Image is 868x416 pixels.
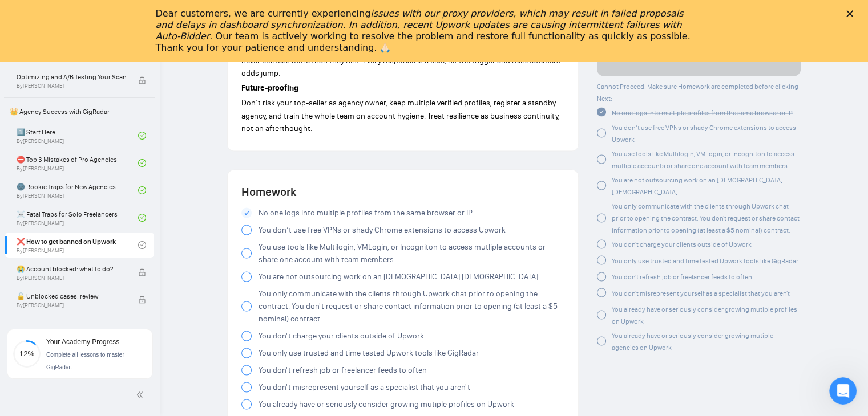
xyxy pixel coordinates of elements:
[92,340,136,348] span: Messages
[612,289,790,297] span: You don't misrepresent yourself as a specialist that you aren't
[5,100,154,123] span: 👑 Agency Success with GigRadar
[138,132,146,140] span: check-circle
[17,233,138,258] a: ❌ How to get banned on UpworkBy[PERSON_NAME]
[152,311,228,357] button: Help
[17,291,126,302] span: 🔓 Unblocked cases: review
[612,202,800,234] span: You only communicate with the clients through Upwork chat prior to opening the contract. You don'...
[829,377,857,405] iframe: Intercom live chat
[612,124,796,144] span: You don’t use free VPNs or shady Chrome extensions to access Upwork
[17,205,138,230] a: ☠️ Fatal Traps for Solo FreelancersBy[PERSON_NAME]
[17,71,126,83] span: Optimizing and A/B Testing Your Scanner for Better Results
[259,287,564,325] span: You only communicate with the clients through Upwork chat prior to opening the contract. You don'...
[259,346,479,359] span: You only use trusted and time tested Upwork tools like GigRadar
[138,214,146,222] span: check-circle
[76,311,152,357] button: Messages
[17,150,138,176] a: ⛔ Top 3 Mistakes of Pro AgenciesBy[PERSON_NAME]
[612,305,797,325] span: You already have or seriously consider growing mutiple profiles on Upwork
[156,8,695,54] div: Dear customers, we are currently experiencing . Our team is actively working to resolve the probl...
[17,263,126,275] span: 😭 Account blocked: what to do?
[241,83,298,93] strong: Future-proofing
[17,302,126,309] span: By [PERSON_NAME]
[846,10,858,17] div: Close
[259,270,538,283] span: You are not outsourcing work on an [DEMOGRAPHIC_DATA] [DEMOGRAPHIC_DATA]
[138,296,146,304] span: lock
[138,159,146,167] span: check-circle
[241,98,560,133] span: Don’t risk your top-seller as agency owner, keep multiple verified profiles, register a standby a...
[13,82,36,105] img: Profile image for Mariia
[156,8,684,42] i: issues with our proxy providers, which may result in failed proposals and delays in dashboard syn...
[259,398,514,410] span: You already have or seriously consider growing mutiple profiles on Upwork
[259,223,506,236] span: You don’t use free VPNs or shady Chrome extensions to access Upwork
[41,93,65,105] div: Mariia
[259,206,473,219] span: No one logs into multiple profiles from the same browser or IP
[597,83,798,103] span: Cannot Proceed! Make sure Homework are completed before clicking Next:
[136,389,147,401] span: double-left
[138,186,146,194] span: check-circle
[259,364,427,376] span: You don't refresh job or freelancer feeds to often
[63,256,166,279] button: Ask a question
[241,183,564,199] h4: Homework
[612,257,798,265] span: You only use trusted and time tested Upwork tools like GigRadar
[612,273,752,281] span: You don't refresh job or freelancer feeds to often
[46,338,119,346] span: Your Academy Progress
[41,83,597,92] span: Hi, [EMAIL_ADDRESS][DOMAIN_NAME], Welcome to [DOMAIN_NAME]! Why don't you check out our tutorials...
[17,275,126,282] span: By [PERSON_NAME]
[612,150,794,170] span: You use tools like Multilogin, VMLogin, or Incogniton to access mutliple accounts or share one ac...
[17,178,138,203] a: 🌚 Rookie Traps for New AgenciesBy[PERSON_NAME]
[612,176,783,196] span: You are not outsourcing work on an [DEMOGRAPHIC_DATA] [DEMOGRAPHIC_DATA]
[26,340,50,348] span: Home
[84,5,146,25] h1: Messages
[612,109,793,117] span: No one logs into multiple profiles from the same browser or IP
[138,268,146,276] span: lock
[13,40,36,63] img: Profile image for Mariia
[200,5,221,25] div: Close
[612,332,773,352] span: You already have or seriously consider growing mutiple agencies on Upwork
[181,340,199,348] span: Help
[67,51,104,63] div: • 20h ago
[17,123,138,148] a: 1️⃣ Start HereBy[PERSON_NAME]
[13,350,41,357] span: 12%
[259,329,424,342] span: You don't charge your clients outside of Upwork
[67,93,104,105] div: • 22h ago
[597,108,606,117] span: check-circle
[41,51,65,63] div: Mariia
[259,240,564,266] span: You use tools like Multilogin, VMLogin, or Incogniton to access mutliple accounts or share one ac...
[612,240,752,248] span: You don't charge your clients outside of Upwork
[138,241,146,249] span: check-circle
[138,76,146,84] span: lock
[46,352,124,370] span: Complete all lessons to master GigRadar.
[259,381,470,393] span: You don't misrepresent yourself as a specialist that you aren't
[17,83,126,89] span: By [PERSON_NAME]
